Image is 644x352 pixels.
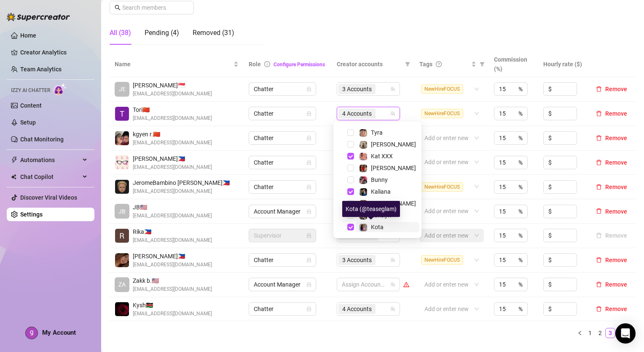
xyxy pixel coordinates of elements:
[118,280,126,289] span: ZA
[605,110,627,117] span: Remove
[115,229,129,243] img: Rika
[342,304,372,314] span: 4 Accounts
[122,3,182,12] input: Search members
[20,211,43,218] a: Settings
[596,111,602,116] span: delete
[145,28,179,38] div: Pending (4)
[596,257,602,263] span: delete
[20,153,80,167] span: Automations
[605,135,627,141] span: Remove
[371,129,383,136] span: Tyra
[593,108,631,119] button: Remove
[421,84,463,94] span: NewHireFOCUS
[390,282,395,287] span: team
[403,282,409,287] span: warning
[360,188,367,196] img: Kaliana
[605,208,627,215] span: Remove
[347,224,354,230] span: Select tree node
[371,200,416,207] span: [PERSON_NAME]
[585,328,595,338] li: 1
[118,207,126,216] span: JB
[596,282,602,287] span: delete
[390,257,395,263] span: team
[390,87,395,92] span: team
[596,86,602,92] span: delete
[593,84,631,94] button: Remove
[254,83,311,95] span: Chatter
[347,200,354,207] span: Select tree node
[605,86,627,92] span: Remove
[538,51,588,77] th: Hourly rate ($)
[115,180,129,194] img: JeromeBambino El Garcia
[119,84,126,94] span: JE
[360,129,367,137] img: Tyra
[254,229,311,242] span: Supervisor
[42,329,76,336] span: My Account
[605,328,615,338] li: 3
[596,306,602,312] span: delete
[133,252,212,261] span: [PERSON_NAME] 🇵🇭
[360,153,367,160] img: Kat XXX
[11,157,18,163] span: thunderbolt
[390,111,395,116] span: team
[596,184,602,190] span: delete
[342,201,400,217] div: Kota (@teaseglam)
[575,328,585,338] li: Previous Page
[338,255,376,265] span: 3 Accounts
[133,301,212,310] span: Kysh 🇰🇪
[133,114,212,122] span: [EMAIL_ADDRESS][DOMAIN_NAME]
[360,165,367,172] img: Caroline
[133,163,212,171] span: [EMAIL_ADDRESS][DOMAIN_NAME]
[360,200,367,208] img: Lily Rhyia
[249,61,261,68] span: Role
[593,157,631,168] button: Remove
[133,90,212,98] span: [EMAIL_ADDRESS][DOMAIN_NAME]
[605,184,627,190] span: Remove
[20,136,64,143] a: Chat Monitoring
[593,182,631,192] button: Remove
[596,135,602,141] span: delete
[338,304,376,314] span: 4 Accounts
[371,188,391,195] span: Kaliana
[605,306,627,312] span: Remove
[337,60,402,69] span: Creator accounts
[593,279,631,290] button: Remove
[596,160,602,165] span: delete
[596,208,602,214] span: delete
[403,58,412,70] span: filter
[115,5,121,11] span: search
[133,285,212,293] span: [EMAIL_ADDRESS][DOMAIN_NAME]
[306,184,311,190] span: lock
[20,194,77,201] a: Discover Viral Videos
[54,83,67,95] img: AI Chatter
[421,182,463,192] span: NewHireFOCUS
[133,212,212,220] span: [EMAIL_ADDRESS][DOMAIN_NAME]
[115,155,129,169] img: Alexandra Latorre
[193,28,234,38] div: Removed (31)
[254,254,311,266] span: Chatter
[133,261,212,269] span: [EMAIL_ADDRESS][DOMAIN_NAME]
[306,87,311,92] span: lock
[405,62,410,67] span: filter
[593,206,631,217] button: Remove
[133,178,230,187] span: JeromeBambino [PERSON_NAME] 🇵🇭
[593,133,631,143] button: Remove
[605,281,627,288] span: Remove
[390,306,395,311] span: team
[254,303,311,315] span: Chatter
[254,156,311,169] span: Chatter
[133,276,212,285] span: Zakk b. 🇺🇸
[306,306,311,311] span: lock
[347,188,354,195] span: Select tree node
[421,255,463,265] span: NewHireFOCUS
[11,174,16,180] img: Chat Copilot
[347,129,354,136] span: Select tree node
[306,111,311,116] span: lock
[347,165,354,171] span: Select tree node
[342,109,372,118] span: 4 Accounts
[338,108,376,119] span: 4 Accounts
[110,51,244,77] th: Name
[306,160,311,165] span: lock
[133,154,212,163] span: [PERSON_NAME] 🇵🇭
[347,153,354,160] span: Select tree node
